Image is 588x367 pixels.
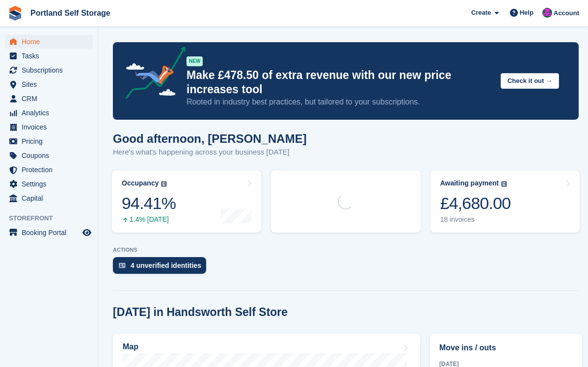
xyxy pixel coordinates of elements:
[430,170,580,233] a: Awaiting payment £4,680.00 18 invoices
[22,78,80,91] span: Sites
[22,35,80,49] span: Home
[113,257,211,279] a: 4 unverified identities
[122,193,176,213] div: 94.41%
[5,120,93,134] a: menu
[5,149,93,162] a: menu
[117,47,186,103] img: price-adjustments-announcement-icon-8257ccfd72463d97f412b2fc003d46551f7dbcb40ab6d574587a9cd5c0d94...
[22,177,80,191] span: Settings
[161,181,167,187] img: icon-info-grey-7440780725fd019a000dd9b08b2336e03edf1995a4989e88bcd33f0948082b44.svg
[22,120,80,134] span: Invoices
[5,78,93,91] a: menu
[8,6,23,21] img: stora-icon-8386f47178a22dfd0bd8f6a31ec36ba5ce8667c1dd55bd0f319d3a0aa187defe.svg
[5,226,93,239] a: menu
[9,213,98,223] span: Storefront
[22,49,80,63] span: Tasks
[81,227,93,238] a: Preview store
[439,342,573,354] h2: Move ins / outs
[22,134,80,148] span: Pricing
[187,97,493,107] p: Rooted in industry best practices, but tailored to your subscriptions.
[5,134,93,148] a: menu
[5,191,93,205] a: menu
[520,8,534,18] span: Help
[5,49,93,63] a: menu
[5,163,93,177] a: menu
[5,106,93,120] a: menu
[542,8,552,18] img: David Baker
[22,226,80,239] span: Booking Portal
[22,191,80,205] span: Capital
[5,35,93,49] a: menu
[5,92,93,105] a: menu
[471,8,491,18] span: Create
[122,215,176,224] div: 1.4% [DATE]
[22,149,80,162] span: Coupons
[5,63,93,77] a: menu
[22,163,80,177] span: Protection
[113,306,288,319] h2: [DATE] in Handsworth Self Store
[501,73,559,89] button: Check it out →
[122,179,159,187] div: Occupancy
[27,5,114,21] a: Portland Self Storage
[187,68,493,97] p: Make £478.50 of extra revenue with our new price increases tool
[22,92,80,105] span: CRM
[5,177,93,191] a: menu
[22,63,80,77] span: Subscriptions
[440,215,511,224] div: 18 invoices
[187,56,203,66] div: NEW
[113,247,579,253] p: ACTIONS
[22,106,80,120] span: Analytics
[501,181,507,187] img: icon-info-grey-7440780725fd019a000dd9b08b2336e03edf1995a4989e88bcd33f0948082b44.svg
[113,132,307,145] h1: Good afternoon, [PERSON_NAME]
[123,342,138,351] h2: Map
[440,193,511,213] div: £4,680.00
[119,262,126,268] img: verify_identity-adf6edd0f0f0b5bbfe63781bf79b02c33cf7c696d77639b501bdc392416b5a36.svg
[131,262,201,269] div: 4 unverified identities
[113,147,307,158] p: Here's what's happening across your business [DATE]
[554,8,579,18] span: Account
[112,170,261,233] a: Occupancy 94.41% 1.4% [DATE]
[440,179,499,187] div: Awaiting payment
